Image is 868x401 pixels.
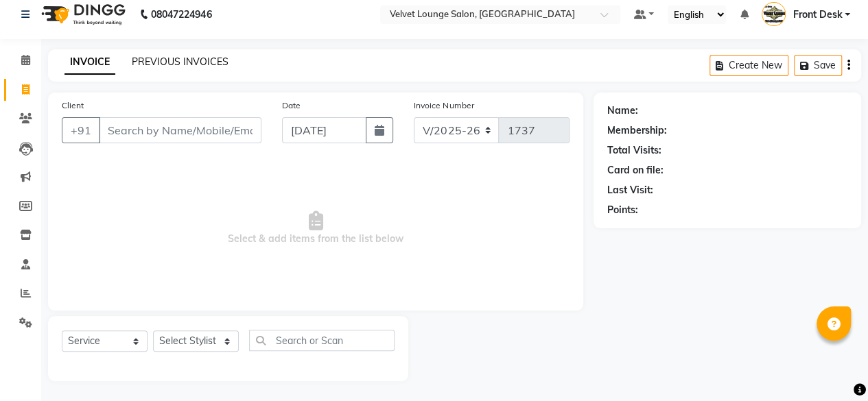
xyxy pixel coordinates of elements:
[62,160,570,297] span: Select & add items from the list below
[794,55,842,76] button: Save
[607,104,638,118] div: Name:
[64,50,115,75] a: INVOICE
[709,55,788,76] button: Create New
[607,203,638,217] div: Points:
[607,183,653,197] div: Last Visit:
[62,99,84,112] label: Client
[282,99,301,112] label: Date
[414,99,473,112] label: Invoice Number
[132,56,228,68] a: PREVIOUS INVOICES
[62,117,100,143] button: +91
[793,8,842,22] span: Front Desk
[99,117,261,143] input: Search by Name/Mobile/Email/Code
[607,163,664,178] div: Card on file:
[607,123,667,138] div: Membership:
[762,2,786,26] img: Front Desk
[249,330,395,351] input: Search or Scan
[607,143,661,158] div: Total Visits:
